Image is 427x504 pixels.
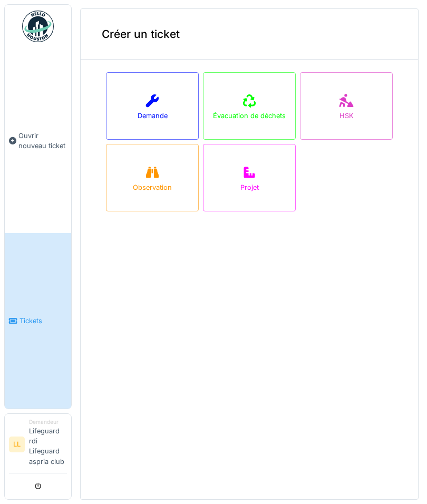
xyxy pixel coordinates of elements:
div: Demande [138,111,168,121]
li: LL [9,437,25,452]
div: Créer un ticket [81,9,418,60]
div: Projet [240,182,259,192]
span: Tickets [20,316,67,326]
img: Badge_color-CXgf-gQk.svg [22,11,54,42]
div: Observation [133,182,172,192]
div: HSK [339,111,354,121]
li: Lifeguard rdi Lifeguard aspria club [29,418,67,471]
div: Évacuation de déchets [213,111,286,121]
span: Ouvrir nouveau ticket [18,131,67,151]
a: Tickets [5,233,71,408]
a: LL DemandeurLifeguard rdi Lifeguard aspria club [9,418,67,473]
div: Demandeur [29,418,67,426]
a: Ouvrir nouveau ticket [5,48,71,233]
